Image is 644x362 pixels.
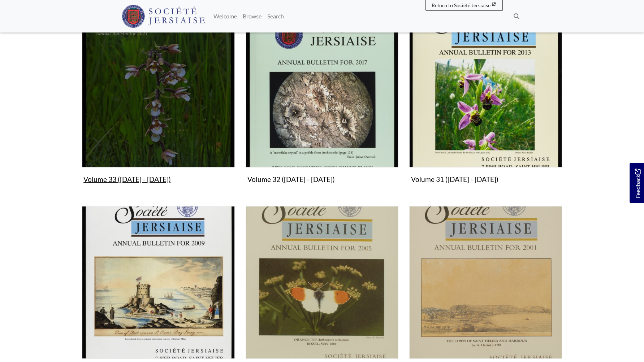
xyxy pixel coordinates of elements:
img: Volume 33 (2021 - 2024) [82,15,235,167]
div: Subcollection [404,15,567,197]
a: Search [264,9,287,23]
a: Browse [240,9,264,23]
span: Feedback [633,169,642,198]
img: Volume 32 (2017 - 2020) [246,15,398,167]
a: Volume 33 (2021 - 2024) Volume 33 ([DATE] - [DATE]) [82,15,235,187]
div: Subcollection [77,15,240,197]
span: Return to Société Jersiaise [432,2,490,8]
a: Volume 31 (2013 - 2016) Volume 31 ([DATE] - [DATE]) [409,15,562,187]
img: Volume 31 (2013 - 2016) [409,15,562,167]
img: Volume 28 (2001 - 2004) [409,206,562,359]
a: Volume 32 (2017 - 2020) Volume 32 ([DATE] - [DATE]) [246,15,398,187]
a: Société Jersiaise logo [122,3,205,30]
a: Welcome [211,9,240,23]
img: Volume 30 (2009 - 2012) [82,206,235,359]
div: Subcollection [240,15,404,197]
a: Would you like to provide feedback? [630,163,644,203]
img: Société Jersiaise [122,5,205,28]
img: Volume 29 (2005 - 2008) [246,206,398,359]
